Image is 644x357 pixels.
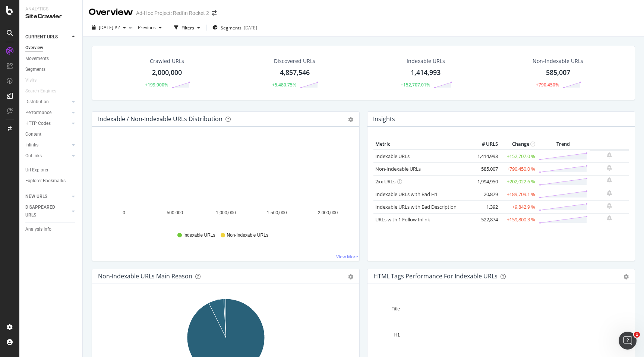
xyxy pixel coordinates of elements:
[25,33,58,41] div: CURRENT URLS
[25,55,77,63] a: Movements
[348,117,353,122] div: gear
[98,272,192,280] div: Non-Indexable URLs Main Reason
[536,82,559,88] div: +790,450%
[25,225,51,233] div: Analysis Info
[244,25,257,31] div: [DATE]
[267,210,287,215] text: 1,500,000
[607,203,612,209] div: bell-plus
[407,57,445,65] div: Indexable URLs
[25,87,56,95] div: Search Engines
[533,57,583,65] div: Non-Indexable URLs
[167,210,183,215] text: 500,000
[470,139,500,150] th: # URLS
[375,165,421,172] a: Non-Indexable URLs
[634,332,640,338] span: 1
[212,10,217,16] div: arrow-right-arrow-left
[500,213,537,226] td: +159,800.3 %
[619,332,637,350] iframe: Intercom live chat
[25,120,70,127] a: HTTP Codes
[373,114,395,124] h4: Insights
[25,66,45,73] div: Segments
[25,177,66,185] div: Explorer Bookmarks
[500,162,537,175] td: +790,450.0 %
[25,177,77,185] a: Explorer Bookmarks
[99,24,120,31] span: 2025 Aug. 22nd #2
[274,57,315,65] div: Discovered URLs
[500,150,537,163] td: +152,707.0 %
[136,9,209,17] div: Ad-Hoc Project: Redfin Rocket 2
[500,139,537,150] th: Change
[607,190,612,196] div: bell-plus
[375,203,457,210] a: Indexable URLs with Bad Description
[373,139,470,150] th: Metric
[280,68,310,78] div: 4,857,546
[375,178,395,185] a: 2xx URLs
[171,22,203,34] button: Filters
[25,76,44,84] a: Visits
[98,139,353,225] svg: A chart.
[500,175,537,188] td: +202,022.6 %
[183,232,215,238] span: Indexable URLs
[98,115,222,123] div: Indexable / Non-Indexable URLs Distribution
[607,177,612,183] div: bell-plus
[336,253,358,260] a: View More
[348,274,353,279] div: gear
[25,203,70,219] a: DISAPPEARED URLS
[375,153,410,159] a: Indexable URLs
[123,210,125,215] text: 0
[135,24,156,31] span: Previous
[25,130,77,138] a: Content
[25,152,70,160] a: Outlinks
[375,191,438,198] a: Indexable URLs with Bad H1
[89,22,129,34] button: [DATE] #2
[537,139,590,150] th: Trend
[470,162,500,175] td: 585,007
[25,109,51,117] div: Performance
[25,6,76,12] div: Analytics
[25,193,47,200] div: NEW URLS
[25,98,49,106] div: Distribution
[25,203,63,219] div: DISAPPEARED URLS
[221,25,241,31] span: Segments
[272,82,296,88] div: +5,480.75%
[25,193,70,200] a: NEW URLS
[150,57,184,65] div: Crawled URLs
[624,274,629,279] div: gear
[500,200,537,213] td: +9,842.9 %
[470,175,500,188] td: 1,994,950
[25,130,41,138] div: Content
[25,141,70,149] a: Inlinks
[375,216,430,223] a: URLs with 1 Follow Inlink
[470,213,500,226] td: 522,874
[152,68,182,78] div: 2,000,000
[25,141,38,149] div: Inlinks
[607,152,612,158] div: bell-plus
[181,25,194,31] div: Filters
[318,210,338,215] text: 2,000,000
[25,152,42,160] div: Outlinks
[25,12,76,21] div: SiteCrawler
[216,210,236,215] text: 1,000,000
[401,82,430,88] div: +152,707.01%
[392,306,400,312] text: Title
[25,66,77,73] a: Segments
[25,166,48,174] div: Url Explorer
[25,225,77,233] a: Analysis Info
[25,166,77,174] a: Url Explorer
[145,82,168,88] div: +199,900%
[607,215,612,221] div: bell-plus
[25,87,64,95] a: Search Engines
[25,44,43,52] div: Overview
[470,150,500,163] td: 1,414,993
[25,55,49,63] div: Movements
[209,22,260,34] button: Segments[DATE]
[129,24,135,31] span: vs
[470,188,500,200] td: 20,879
[394,332,400,338] text: H1
[25,33,70,41] a: CURRENT URLS
[89,6,133,19] div: Overview
[546,68,570,78] div: 585,007
[470,200,500,213] td: 1,392
[373,272,498,280] div: HTML Tags Performance for Indexable URLs
[500,188,537,200] td: +189,709.1 %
